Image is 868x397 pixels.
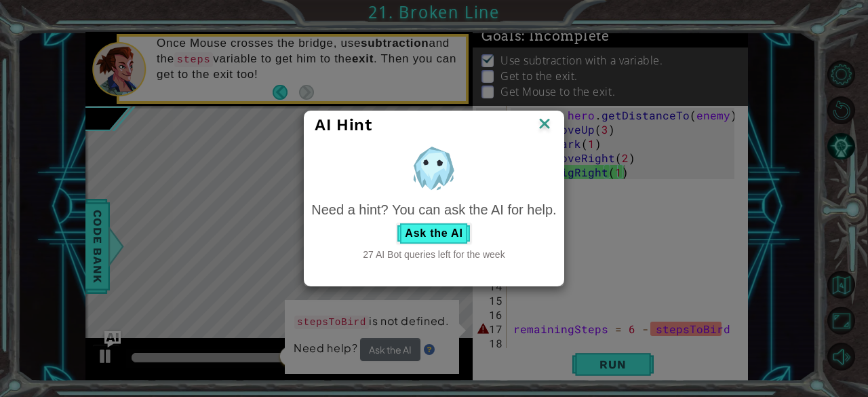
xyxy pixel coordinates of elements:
button: Ask the AI [396,223,471,244]
img: IconClose.svg [536,115,553,135]
img: AI Hint Animal [408,143,459,193]
span: AI Hint [315,115,372,134]
div: 27 AI Bot queries left for the week [311,248,556,261]
div: Need a hint? You can ask the AI for help. [311,200,556,220]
